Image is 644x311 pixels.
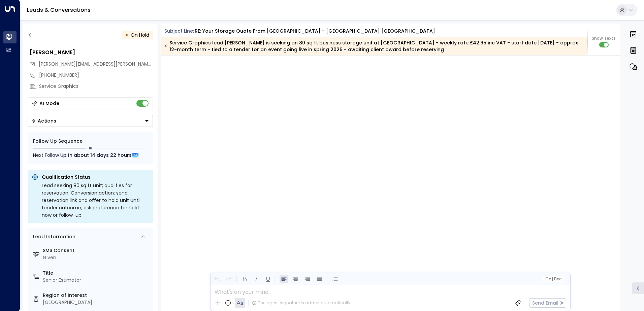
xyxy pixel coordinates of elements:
div: [PHONE_NUMBER] [39,72,153,79]
div: • [125,29,128,41]
div: [PERSON_NAME] [30,48,153,57]
div: The agent signature is added automatically [252,300,350,306]
span: Cc Bcc [545,277,561,281]
span: In about 14 days 22 hours [68,151,132,159]
div: [GEOGRAPHIC_DATA] [43,299,150,306]
span: | [552,277,553,281]
button: Cc|Bcc [542,276,564,282]
div: Button group with a nested menu [28,115,153,127]
div: Lead seeking 80 sq ft unit; qualifies for reservation. Conversion action: send reservation link a... [42,182,149,219]
div: Senior Estimator [43,277,150,284]
div: Service Graphics lead [PERSON_NAME] is seeking an 80 sq ft business storage unit at [GEOGRAPHIC_D... [164,39,584,53]
p: Qualification Status [42,174,149,180]
button: Redo [224,275,233,283]
label: Region of Interest [43,292,150,299]
div: AI Mode [39,100,59,107]
label: SMS Consent [43,247,150,254]
div: Actions [31,118,56,124]
span: [PERSON_NAME][EMAIL_ADDRESS][PERSON_NAME][DOMAIN_NAME] [39,61,191,67]
button: Undo [213,275,221,283]
a: Leads & Conversations [27,6,91,14]
span: On Hold [131,32,149,38]
div: Next Follow Up: [33,151,148,159]
div: Follow Up Sequence [33,138,148,145]
span: Subject Line: [164,28,194,34]
span: Show Texts [592,35,616,41]
label: Title [43,270,150,277]
span: sean.terrett@servicegraphics.co.uk [39,61,153,68]
div: Service Graphics [39,83,153,90]
div: RE: Your storage quote from [GEOGRAPHIC_DATA] - [GEOGRAPHIC_DATA] [GEOGRAPHIC_DATA] [195,28,435,35]
div: Given [43,254,150,261]
button: Actions [28,115,153,127]
div: Lead Information [31,233,75,240]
